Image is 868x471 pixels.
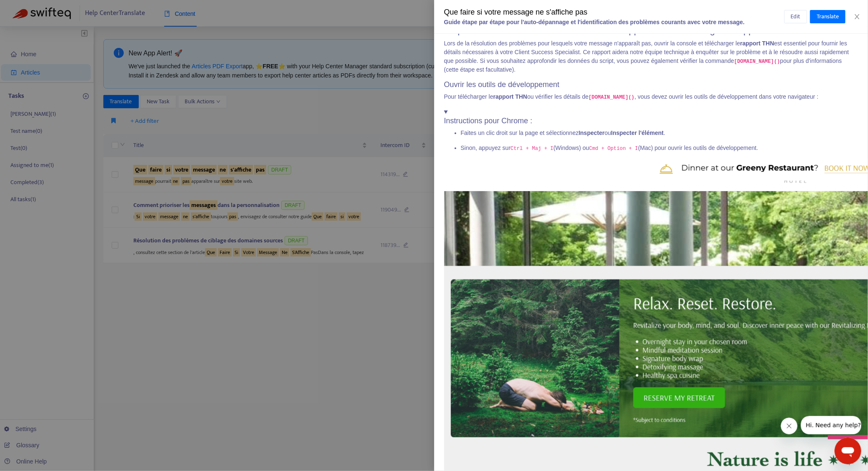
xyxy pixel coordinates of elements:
[444,39,858,74] p: Lors de la résolution des problèmes pour lesquels votre message n'apparaît pas, ouvrir la console...
[791,12,800,21] span: Edit
[579,130,605,136] b: Inspecter
[444,92,858,101] p: Pour télécharger le ou vérifier les détails de , vous devez ouvrir les outils de développement da...
[784,10,807,23] button: Edit
[589,95,635,100] code: [DOMAIN_NAME]()
[734,59,780,65] code: [DOMAIN_NAME]()
[817,12,839,21] span: Translate
[611,130,664,136] b: Inspecter l'élément
[801,416,861,434] iframe: Message from company
[510,146,553,152] code: Ctrl + Maj + I
[461,129,858,137] p: Faites un clic droit sur la page et sélectionnez ou .
[444,80,858,90] h3: Ouvrir les outils de développement
[851,13,863,21] button: Close
[444,7,784,18] div: Que faire si votre message ne s'affiche pas
[810,10,845,23] button: Translate
[740,40,774,47] b: rapport THN
[781,418,798,434] iframe: Close message
[854,13,860,20] span: close
[835,438,861,464] iframe: Button to launch messaging window
[461,144,858,152] p: Sinon, appuyez sur (Windows) ou (Mac) pour ouvrir les outils de développement.
[444,117,858,126] h3: Instructions pour Chrome :
[589,146,638,152] code: Cmd + Option + I
[444,18,784,27] div: Guide étape par étape pour l'auto-dépannage et l'identification des problèmes courants avec votre...
[444,108,858,126] summary: Instructions pour Chrome :
[493,93,528,100] b: rapport THN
